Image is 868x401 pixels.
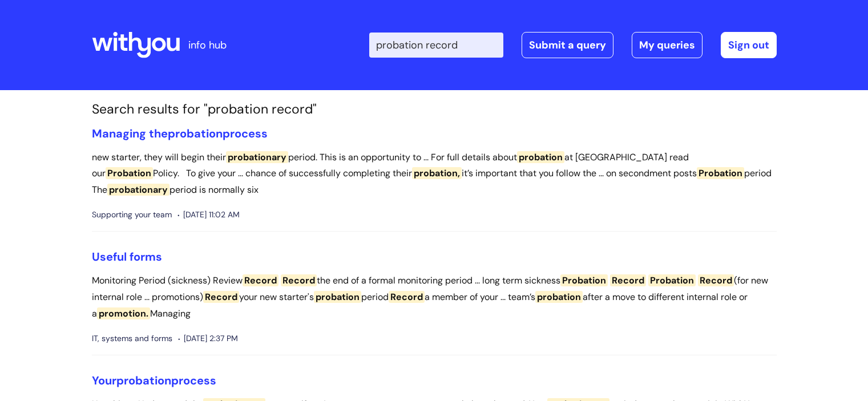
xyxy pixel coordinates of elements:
[698,274,734,286] span: Record
[178,331,238,346] span: [DATE] 2:37 PM
[281,274,317,286] span: Record
[697,167,744,179] span: Probation
[314,291,361,303] span: probation
[92,373,216,388] a: Yourprobationprocess
[188,36,227,54] p: info hub
[517,151,564,163] span: probation
[106,167,153,179] span: Probation
[92,331,172,346] span: IT, systems and forms
[92,249,162,264] a: Useful forms
[168,126,223,141] span: probation
[560,274,608,286] span: Probation
[243,274,278,286] span: Record
[632,32,703,58] a: My queries
[648,274,696,286] span: Probation
[203,291,239,303] span: Record
[412,167,462,179] span: probation,
[92,208,172,222] span: Supporting your team
[92,149,777,199] p: new starter, they will begin their period. This is an opportunity to ... For full details about a...
[177,208,240,222] span: [DATE] 11:02 AM
[92,102,777,118] h1: Search results for "probation record"
[107,184,169,196] span: probationary
[522,32,613,58] a: Submit a query
[369,33,503,58] input: Search
[97,307,150,319] span: promotion.
[92,126,268,141] a: Managing theprobationprocess
[92,273,777,322] p: Monitoring Period (sickness) Review the end of a formal monitoring period ... long term sickness ...
[226,151,288,163] span: probationary
[116,373,171,388] span: probation
[535,291,583,303] span: probation
[610,274,646,286] span: Record
[369,32,777,58] div: | -
[389,291,425,303] span: Record
[721,32,777,58] a: Sign out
